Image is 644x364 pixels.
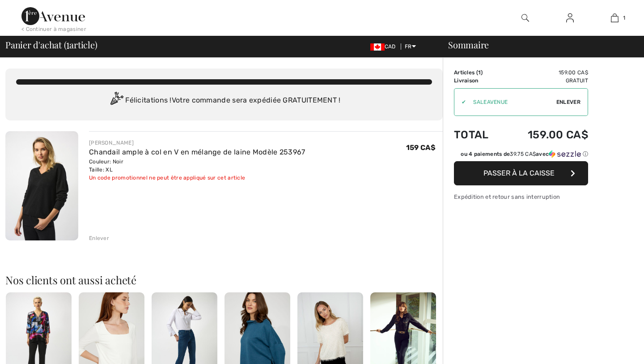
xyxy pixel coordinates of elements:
[593,13,636,23] a: 1
[623,14,625,22] span: 1
[405,43,416,50] span: FR
[21,25,86,33] div: < Continuer à magasiner
[503,120,588,150] td: 159.00 CA$
[89,174,305,182] div: Un code promotionnel ne peut être appliqué sur cet article
[454,69,503,77] td: Articles ( )
[437,40,639,49] div: Sommaire
[89,148,305,156] a: Chandail ample à col en V en mélange de laine Modèle 253967
[66,38,69,50] span: 1
[466,89,556,116] input: Code promo
[454,193,588,201] div: Expédition et retour sans interruption
[370,43,399,50] span: CAD
[521,13,529,23] img: recherche
[549,150,581,158] img: Sezzle
[510,151,536,157] span: 39.75 CA$
[566,13,574,23] img: Mes infos
[454,98,466,106] div: ✔
[478,69,481,76] span: 1
[454,120,503,150] td: Total
[454,150,588,161] div: ou 4 paiements de39.75 CA$avecSezzle Cliquez pour en savoir plus sur Sezzle
[16,92,432,110] div: Félicitations ! Votre commande sera expédiée GRATUITEMENT !
[89,158,305,174] div: Couleur: Noir Taille: XL
[89,139,305,147] div: [PERSON_NAME]
[107,92,125,110] img: Congratulation2.svg
[454,161,588,185] button: Passer à la caisse
[483,169,555,177] span: Passer à la caisse
[89,234,109,242] div: Enlever
[503,69,588,77] td: 159.00 CA$
[556,98,580,106] span: Enlever
[5,274,443,285] h2: Nos clients ont aussi acheté
[370,43,385,51] img: Canadian Dollar
[406,143,436,152] span: 159 CA$
[559,13,581,24] a: Se connecter
[5,131,78,240] img: Chandail ample à col en V en mélange de laine Modèle 253967
[611,13,619,23] img: Mon panier
[454,77,503,85] td: Livraison
[461,150,588,158] div: ou 4 paiements de avec
[503,77,588,85] td: Gratuit
[21,7,85,25] img: 1ère Avenue
[5,40,97,49] span: Panier d'achat ( article)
